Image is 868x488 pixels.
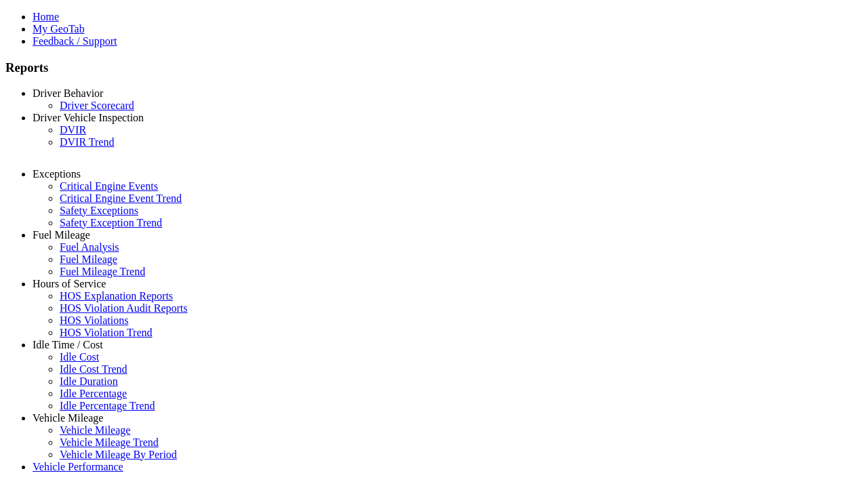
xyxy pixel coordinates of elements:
[33,168,81,180] a: Exceptions
[5,60,863,75] h3: Reports
[33,278,106,289] a: Hours of Service
[60,388,127,399] a: Idle Percentage
[60,375,118,387] a: Idle Duration
[60,217,162,228] a: Safety Exception Trend
[60,327,153,338] a: HOS Violation Trend
[60,266,145,277] a: Fuel Mileage Trend
[60,241,119,253] a: Fuel Analysis
[60,314,128,326] a: HOS Violations
[33,339,103,350] a: Idle Time / Cost
[33,35,117,47] a: Feedback / Support
[60,100,134,111] a: Driver Scorecard
[33,461,123,472] a: Vehicle Performance
[60,124,86,136] a: DVIR
[60,136,114,148] a: DVIR Trend
[33,412,103,424] a: Vehicle Mileage
[60,302,188,314] a: HOS Violation Audit Reports
[33,229,90,241] a: Fuel Mileage
[60,180,158,192] a: Critical Engine Events
[60,436,159,448] a: Vehicle Mileage Trend
[60,290,173,302] a: HOS Explanation Reports
[33,11,59,22] a: Home
[60,363,127,375] a: Idle Cost Trend
[60,449,177,460] a: Vehicle Mileage By Period
[33,112,144,123] a: Driver Vehicle Inspection
[60,205,138,216] a: Safety Exceptions
[33,87,103,99] a: Driver Behavior
[60,192,182,204] a: Critical Engine Event Trend
[33,23,85,35] a: My GeoTab
[60,351,99,363] a: Idle Cost
[60,424,130,436] a: Vehicle Mileage
[60,400,155,411] a: Idle Percentage Trend
[60,253,117,265] a: Fuel Mileage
